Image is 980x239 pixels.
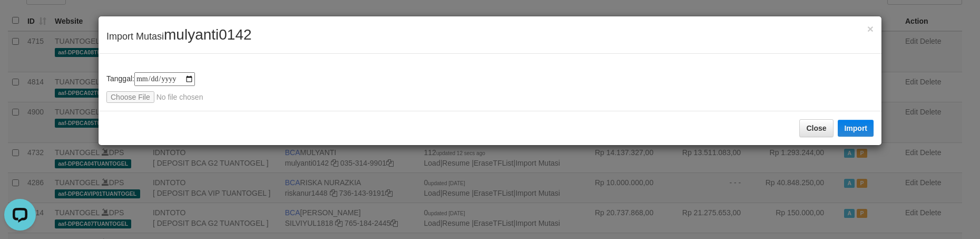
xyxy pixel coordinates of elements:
[106,31,252,42] span: Import Mutasi
[106,72,874,103] div: Tanggal:
[867,23,874,34] button: Close
[867,23,874,35] span: ×
[164,26,252,43] span: mulyanti0142
[838,120,874,137] button: Import
[799,119,833,137] button: Close
[4,4,36,36] button: Open LiveChat chat widget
